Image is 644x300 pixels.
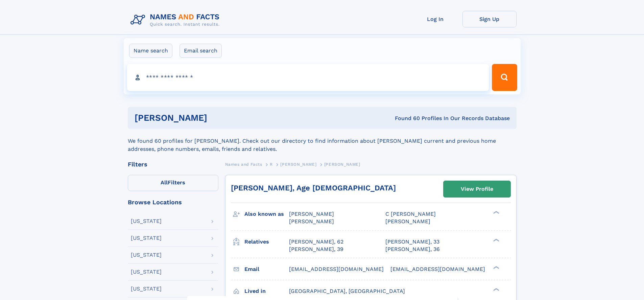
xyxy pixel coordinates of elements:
[280,162,316,167] span: [PERSON_NAME]
[270,160,273,168] a: R
[280,160,316,168] a: [PERSON_NAME]
[225,160,262,168] a: Names and Facts
[444,181,510,197] a: View Profile
[135,114,301,122] h1: [PERSON_NAME]
[244,285,289,297] h3: Lived in
[408,11,462,27] a: Log In
[390,266,485,272] span: [EMAIL_ADDRESS][DOMAIN_NAME]
[128,161,218,167] div: Filters
[492,238,500,242] div: ❯
[492,64,517,91] button: Search Button
[128,129,517,153] div: We found 60 profiles for [PERSON_NAME]. Check out our directory to find information about [PERSON...
[289,288,405,294] span: [GEOGRAPHIC_DATA], [GEOGRAPHIC_DATA]
[180,44,222,58] label: Email search
[289,266,384,272] span: [EMAIL_ADDRESS][DOMAIN_NAME]
[161,179,168,186] span: All
[270,162,273,167] span: R
[231,184,396,192] a: [PERSON_NAME], Age [DEMOGRAPHIC_DATA]
[131,235,162,241] div: [US_STATE]
[131,286,162,292] div: [US_STATE]
[289,218,334,225] span: [PERSON_NAME]
[461,181,493,197] div: View Profile
[244,236,289,248] h3: Relatives
[128,199,218,205] div: Browse Locations
[492,265,500,270] div: ❯
[289,238,343,246] a: [PERSON_NAME], 62
[301,115,510,122] div: Found 60 Profiles In Our Records Database
[492,287,500,292] div: ❯
[289,246,343,253] a: [PERSON_NAME], 39
[131,218,162,224] div: [US_STATE]
[324,162,360,167] span: [PERSON_NAME]
[385,238,439,246] a: [PERSON_NAME], 33
[289,211,334,217] span: [PERSON_NAME]
[385,246,440,253] a: [PERSON_NAME], 36
[244,208,289,220] h3: Also known as
[129,44,172,58] label: Name search
[462,11,517,27] a: Sign Up
[244,263,289,275] h3: Email
[385,211,436,217] span: C [PERSON_NAME]
[131,269,162,275] div: [US_STATE]
[127,64,489,91] input: search input
[131,252,162,258] div: [US_STATE]
[128,175,218,191] label: Filters
[128,11,225,29] img: Logo Names and Facts
[385,218,430,225] span: [PERSON_NAME]
[492,210,500,215] div: ❯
